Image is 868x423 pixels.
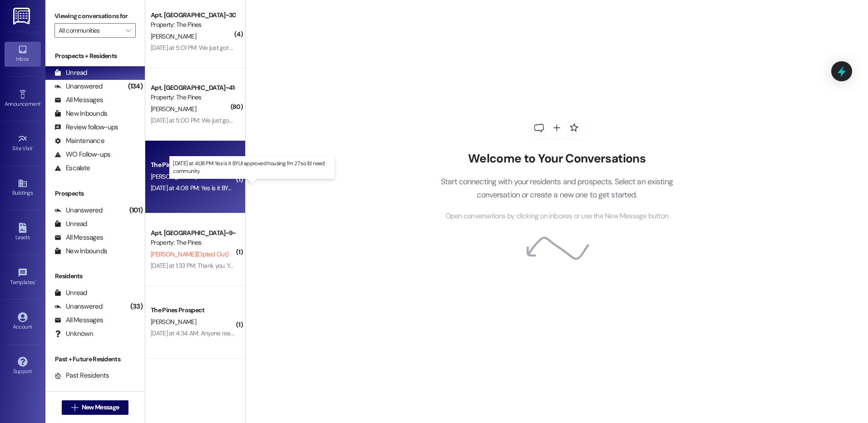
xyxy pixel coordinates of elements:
[126,27,131,34] i: 
[151,172,196,181] span: [PERSON_NAME]
[54,150,110,159] div: WO Follow-ups
[45,189,145,198] div: Prospects
[445,211,668,222] span: Open conversations by clicking on inboxes or use the New Message button
[151,318,196,326] span: [PERSON_NAME]
[54,219,87,229] div: Unread
[151,250,228,258] span: [PERSON_NAME] (Opted Out)
[151,10,235,20] div: Apt. [GEOGRAPHIC_DATA]~30~B, 1 The Pines (Men's) South
[54,109,107,118] div: New Inbounds
[54,384,116,394] div: Future Residents
[62,400,129,415] button: New Message
[54,136,104,146] div: Maintenance
[54,9,136,23] label: Viewing conversations for
[427,175,686,201] p: Start connecting with your residents and prospects. Select an existing conversation or create a n...
[54,302,103,311] div: Unanswered
[151,20,235,30] div: Property: The Pines
[151,116,646,124] div: [DATE] at 5:00 PM: We just got notified by the city that they will be shutting off the water [DAT...
[54,68,87,78] div: Unread
[5,42,41,66] a: Inbox
[54,206,103,215] div: Unanswered
[5,220,41,245] a: Leads
[82,403,119,412] span: New Message
[54,123,118,132] div: Review follow-ups
[54,315,103,325] div: All Messages
[126,79,145,93] div: (134)
[5,310,41,334] a: Account
[151,238,235,247] div: Property: The Pines
[127,203,145,217] div: (101)
[151,44,643,52] div: [DATE] at 5:01 PM: We just got notified by the city that they will be shutting off the water [DAT...
[173,160,331,175] p: [DATE] at 4:08 PM: Yes is it BYUI approved housing I'm 27 so I'd need community
[13,8,32,25] img: ResiDesk Logo
[33,144,34,150] span: •
[151,184,359,192] div: [DATE] at 4:08 PM: Yes is it BYUI approved housing I'm 27 so I'd need community
[151,93,235,102] div: Property: The Pines
[54,246,107,256] div: New Inbounds
[54,329,93,339] div: Unknown
[40,99,42,106] span: •
[54,95,103,105] div: All Messages
[54,371,109,380] div: Past Residents
[59,23,121,38] input: All communities
[45,271,145,281] div: Residents
[35,278,36,284] span: •
[427,152,686,166] h2: Welcome to Your Conversations
[5,354,41,379] a: Support
[5,265,41,290] a: Templates •
[151,105,196,113] span: [PERSON_NAME]
[151,305,235,315] div: The Pines Prospect
[5,176,41,200] a: Buildings
[151,160,235,170] div: The Pines Prospect
[45,51,145,61] div: Prospects + Residents
[151,261,603,270] div: [DATE] at 1:33 PM: Thank you. You will no longer receive texts from this thread. Please reply wit...
[54,288,87,298] div: Unread
[151,32,196,40] span: [PERSON_NAME]
[151,329,319,337] div: [DATE] at 4:34 AM: Anyone reach out to you about my contract?
[128,300,145,314] div: (33)
[54,233,103,242] div: All Messages
[5,131,41,156] a: Site Visit •
[151,228,235,238] div: Apt. [GEOGRAPHIC_DATA]~9~C, 1 The Pines (Women's) North
[54,82,103,91] div: Unanswered
[151,83,235,93] div: Apt. [GEOGRAPHIC_DATA]~41~D, 1 The Pines (Men's) South
[54,163,90,173] div: Escalate
[71,404,78,411] i: 
[45,354,145,364] div: Past + Future Residents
